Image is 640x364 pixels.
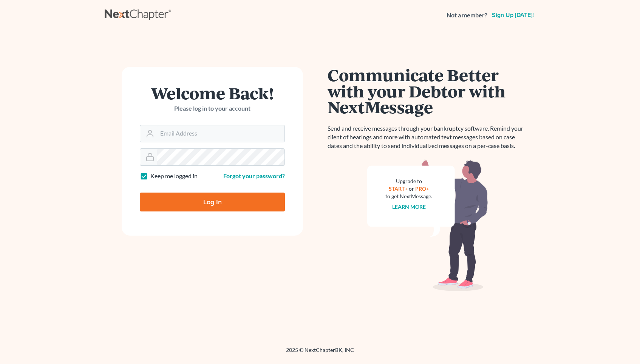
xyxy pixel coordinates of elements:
div: 2025 © NextChapterBK, INC [105,346,535,360]
span: or [409,185,414,192]
h1: Communicate Better with your Debtor with NextMessage [328,67,528,115]
a: Learn more [392,204,426,210]
a: Forgot your password? [223,172,285,179]
strong: Not a member? [447,11,487,20]
label: Keep me logged in [150,172,198,180]
div: Upgrade to [385,177,432,185]
div: to get NextMessage. [385,193,432,200]
input: Log In [140,193,285,211]
h1: Welcome Back! [140,85,285,101]
p: Please log in to your account [140,104,285,113]
a: START+ [389,185,408,192]
a: Sign up [DATE]! [490,12,535,18]
input: Email Address [157,125,284,142]
img: nextmessage_bg-59042aed3d76b12b5cd301f8e5b87938c9018125f34e5fa2b7a6b67550977c72.svg [367,159,488,292]
p: Send and receive messages through your bankruptcy software. Remind your client of hearings and mo... [328,124,528,150]
a: PRO+ [415,185,429,192]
